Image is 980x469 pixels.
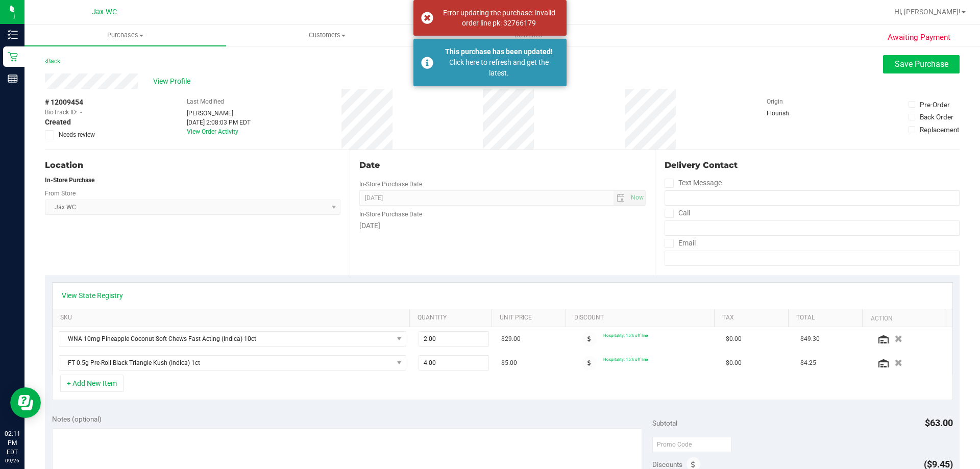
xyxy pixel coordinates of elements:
span: $29.00 [501,334,521,344]
span: NO DATA FOUND [59,331,406,347]
span: $63.00 [925,417,953,428]
input: 2.00 [419,332,489,346]
iframe: Resource center [10,387,41,418]
span: Hi, [PERSON_NAME]! [894,8,961,16]
label: Last Modified [187,97,224,106]
label: In-Store Purchase Date [359,180,422,189]
span: Created [45,117,71,128]
span: Jax WC [92,8,117,16]
label: Call [665,206,690,220]
label: In-Store Purchase Date [359,210,422,219]
span: Hospitality: 15% off line [603,333,648,338]
div: Pre-Order [920,100,950,110]
inline-svg: Reports [8,73,18,84]
a: Tax [722,314,785,322]
th: Action [862,309,944,328]
div: [DATE] 2:08:03 PM EDT [187,118,251,127]
span: $4.25 [800,358,816,368]
span: Notes (optional) [52,415,102,423]
span: Subtotal [652,419,677,427]
div: Delivery Contact [665,159,960,171]
span: Customers [227,31,427,40]
input: Promo Code [652,437,731,452]
div: Click here to refresh and get the latest. [439,57,559,79]
strong: In-Store Purchase [45,177,94,184]
button: + Add New Item [60,375,124,392]
span: FT 0.5g Pre-Roll Black Triangle Kush (Indica) 1ct [59,356,393,370]
input: Format: (999) 999-9999 [665,190,960,206]
span: # 12009454 [45,97,83,108]
div: Back Order [920,112,953,122]
span: - [80,108,82,117]
span: $0.00 [726,358,742,368]
a: Back [45,58,60,65]
inline-svg: Retail [8,52,18,62]
a: Purchases [24,24,226,46]
span: WNA 10mg Pineapple Coconut Soft Chews Fast Acting (Indica) 10ct [59,332,393,346]
input: 4.00 [419,356,489,370]
label: Email [665,236,696,251]
span: Purchases [24,31,226,40]
a: Discount [574,314,710,322]
button: Save Purchase [883,55,960,73]
span: Save Purchase [895,59,948,69]
label: From Store [45,189,76,198]
span: BioTrack ID: [45,108,78,117]
div: Location [45,159,340,171]
label: Text Message [665,176,722,190]
a: View Order Activity [187,128,238,135]
inline-svg: Inventory [8,30,18,40]
div: Error updating the purchase: invalid order line pk: 32766179 [439,8,559,28]
span: Hospitality: 15% off line [603,357,648,362]
label: Origin [767,97,783,106]
div: Date [359,159,645,171]
span: Needs review [59,130,95,139]
div: Flourish [767,109,818,118]
a: Total [796,314,859,322]
span: $0.00 [726,334,742,344]
span: $5.00 [501,358,517,368]
span: NO DATA FOUND [59,355,406,371]
div: Replacement [920,125,959,135]
span: $49.30 [800,334,820,344]
p: 09/26 [5,457,20,464]
input: Format: (999) 999-9999 [665,220,960,236]
span: Awaiting Payment [888,32,950,43]
p: 02:11 PM EDT [5,429,20,457]
a: SKU [60,314,406,322]
a: Customers [226,24,428,46]
a: Quantity [418,314,488,322]
span: View Profile [153,76,194,87]
div: [PERSON_NAME] [187,109,251,118]
div: [DATE] [359,220,645,231]
a: Unit Price [500,314,562,322]
a: View State Registry [62,290,123,301]
div: This purchase has been updated! [439,46,559,57]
